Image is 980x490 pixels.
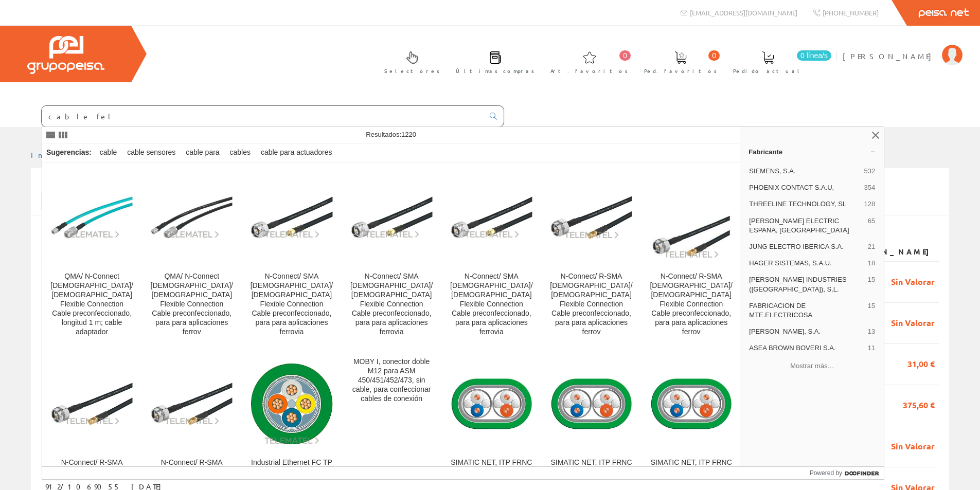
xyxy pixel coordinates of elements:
[456,66,534,76] span: Últimas compras
[250,196,333,239] img: N-Connect/ SMA Male/Male Flexible Connection Cable preconfeccionado, para para aplicaciones ferrovia
[744,357,880,374] button: Mostrar más…
[450,377,533,430] img: SIMATIC NET, ITP FRNC cable 9/15 para Ethernet industrial, cable ITP sin halógenos, confeccionado co
[550,66,628,76] span: Art. favoritos
[401,131,416,138] span: 1220
[250,272,333,337] div: N-Connect/ SMA [DEMOGRAPHIC_DATA]/[DEMOGRAPHIC_DATA] Flexible Connection Cable preconfeccionado, ...
[450,272,533,337] div: N-Connect/ SMA [DEMOGRAPHIC_DATA]/[DEMOGRAPHIC_DATA] Flexible Connection Cable preconfeccionado, ...
[450,196,533,239] img: N-Connect/ SMA Male/Male Flexible Connection Cable preconfeccionado, para para aplicaciones ferrovia
[749,275,864,294] span: [PERSON_NAME] INDUSTRIES ([GEOGRAPHIC_DATA]), S.L.
[749,259,864,268] span: HAGER SISTEMAS, S.A.U.
[384,66,440,76] span: Selectores
[96,143,121,162] div: cable
[27,36,104,74] img: Grupo Peisa
[342,163,441,349] a: N-Connect/ SMA Male/Male Flexible Connection Cable preconfeccionado, para para aplicaciones ferro...
[749,199,860,209] span: THREELINE TECHNOLOGY, SL
[550,377,633,430] img: SIMATIC NET, ITP FRNC cable 9/15 para Ethernet industrial, cable ITP sin halógenos, confeccionado co
[42,146,94,160] div: Sugerencias:
[810,467,884,479] a: Powered by
[650,272,733,337] div: N-Connect/ R-SMA [DEMOGRAPHIC_DATA]/[DEMOGRAPHIC_DATA] Flexible Connection Cable preconfeccionado...
[891,272,935,289] span: Sin Valorar
[864,183,876,192] span: 354
[864,167,876,176] span: 532
[903,395,935,413] span: 375,60 €
[350,357,433,404] div: MOBY I, conector doble M12 para ASM 450/451/452/473, sin cable, para confeccionar cables de conexión
[644,66,717,76] span: Ped. favoritos
[50,272,133,337] div: QMA/ N-Connect [DEMOGRAPHIC_DATA]/[DEMOGRAPHIC_DATA] Flexible Connection Cable preconfeccionado, ...
[749,301,864,320] span: FABRICACION DE MTE.ELECTRICOSA
[749,242,864,251] span: JUNG ELECTRO IBERICA S.A.
[42,106,484,126] input: Buscar ...
[41,225,131,240] label: Mostrar
[810,468,842,478] span: Powered by
[650,176,733,259] img: N-Connect/ R-SMA Male/Male Flexible Connection Cable preconfeccionado, para para aplicaciones ferrov
[226,143,255,162] div: cables
[182,143,223,162] div: cable para
[907,354,935,372] span: 31,00 €
[50,196,133,239] img: QMA/ N-Connect male/female Flexible Connection Cable preconfeccionado, longitud 1 m; cable adaptador
[740,143,884,160] a: Fabricante
[41,225,939,243] div: de 207
[150,272,233,337] div: QMA/ N-Connect [DEMOGRAPHIC_DATA]/[DEMOGRAPHIC_DATA] Flexible Connection Cable preconfeccionado, ...
[843,43,963,52] a: [PERSON_NAME]
[542,163,641,349] a: N-Connect/ R-SMA Male/Male Flexible Connection Cable preconfeccionado, para para aplicaciones fer...
[749,216,864,235] span: [PERSON_NAME] ELECTRIC ESPAÑA, [GEOGRAPHIC_DATA]
[242,163,341,349] a: N-Connect/ SMA Male/Male Flexible Connection Cable preconfeccionado, para para aplicaciones ferro...
[868,275,875,294] span: 15
[891,313,935,331] span: Sin Valorar
[868,327,875,336] span: 13
[41,192,597,210] input: Introduzca parte o toda la referencia1, referencia2, número, fecha(dd/mm/yy) o rango de fechas(dd...
[50,382,133,426] img: N-Connect/ R-SMA Male/Male Flexible Connection Cable preconfeccionado, para para aplicaciones ferrov
[31,150,75,159] a: Inicio
[733,66,803,76] span: Pedido actual
[642,163,741,349] a: N-Connect/ R-SMA Male/Male Flexible Connection Cable preconfeccionado, para para aplicaciones fer...
[250,362,333,446] img: Industrial Ethernet FC TP FESTOON Cable 2x2 (PROFINET tipo B), cable de instalación de par trenzado
[690,8,797,17] span: [EMAIL_ADDRESS][DOMAIN_NAME]
[708,50,720,61] span: 0
[843,51,937,61] span: [PERSON_NAME]
[374,43,445,80] a: Selectores
[446,43,540,80] a: Últimas compras
[749,327,864,336] span: [PERSON_NAME], S.A.
[550,195,633,239] img: N-Connect/ R-SMA Male/Male Flexible Connection Cable preconfeccionado, para para aplicaciones ferrov
[868,343,875,353] span: 11
[442,163,541,349] a: N-Connect/ SMA Male/Male Flexible Connection Cable preconfeccionado, para para aplicaciones ferro...
[550,272,633,337] div: N-Connect/ R-SMA [DEMOGRAPHIC_DATA]/[DEMOGRAPHIC_DATA] Flexible Connection Cable preconfeccionado...
[619,50,631,61] span: 0
[797,50,831,61] span: 0 línea/s
[42,163,141,349] a: QMA/ N-Connect male/female Flexible Connection Cable preconfeccionado, longitud 1 m; cable adapta...
[868,259,875,268] span: 18
[123,143,180,162] div: cable sensores
[868,242,875,251] span: 21
[749,343,864,353] span: ASEA BROWN BOVERI S.A.
[864,199,876,209] span: 128
[868,301,875,320] span: 15
[41,179,188,192] span: Listado mis albaranes
[749,183,860,192] span: PHOENIX CONTACT S.A.U,
[150,382,233,426] img: N-Connect/ R-SMA Male/Male Flexible Connection Cable preconfeccionado, para para aplicaciones ferrov
[150,196,233,239] img: QMA/ N-Connect Male/Female Flexible Connection Cable preconfeccionado, para para aplicaciones ferrov
[749,167,860,176] span: SIEMENS, S.A.
[650,377,733,430] img: SIMATIC NET, ITP FRNC cable 9/15 para Ethernet industrial, cable ITP sin halógenos, confeccionado co
[350,272,433,337] div: N-Connect/ SMA [DEMOGRAPHIC_DATA]/[DEMOGRAPHIC_DATA] Flexible Connection Cable preconfeccionado, ...
[257,143,336,162] div: cable para actuadores
[366,131,416,138] span: Resultados:
[350,196,433,239] img: N-Connect/ SMA Male/Male Flexible Connection Cable preconfeccionado, para para aplicaciones ferrovia
[868,216,875,235] span: 65
[41,243,127,261] th: Número
[142,163,241,349] a: QMA/ N-Connect Male/Female Flexible Connection Cable preconfeccionado, para para aplicaciones fer...
[823,8,879,17] span: [PHONE_NUMBER]
[891,437,935,454] span: Sin Valorar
